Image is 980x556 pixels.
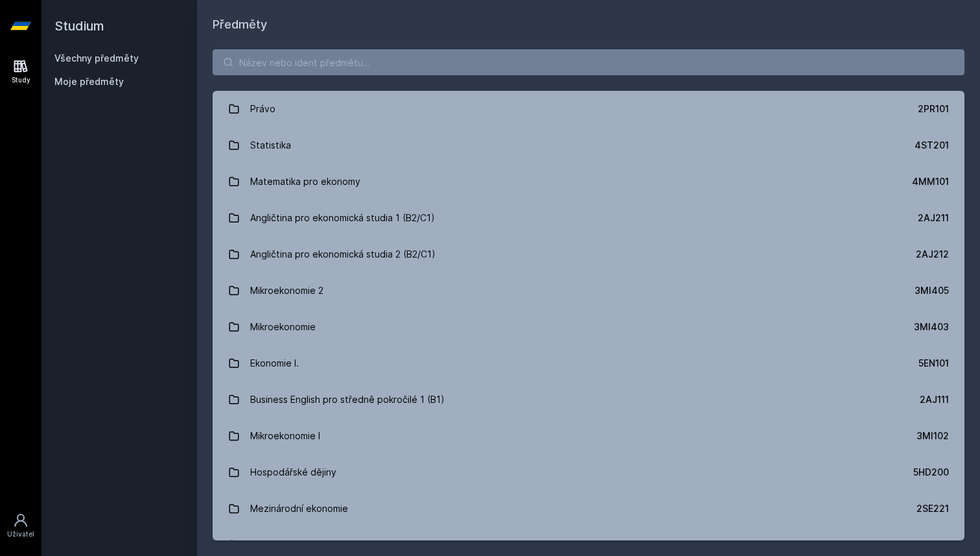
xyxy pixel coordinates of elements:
div: Mezinárodní ekonomie [250,496,348,522]
a: Mikroekonomie 3MI403 [213,309,964,345]
div: 5EN101 [918,357,949,370]
div: 2AJ211 [918,212,949,224]
div: 2AJ212 [916,248,949,261]
a: Ekonomie I. 5EN101 [213,345,964,381]
h1: Předměty [213,16,964,34]
div: Statistika [250,132,291,158]
div: 4ST201 [915,139,949,152]
div: Matematika pro ekonomy [250,169,360,195]
div: 3MI405 [915,284,949,297]
a: Angličtina pro ekonomická studia 1 (B2/C1) 2AJ211 [213,200,964,236]
a: Mikroekonomie 2 3MI405 [213,272,964,309]
div: 4MM101 [912,175,949,188]
div: Mikroekonomie I [250,423,320,449]
div: Právo [250,96,275,122]
div: Mikroekonomie [250,314,316,340]
a: Mezinárodní ekonomie 2SE221 [213,490,964,527]
div: Study [12,75,30,85]
a: Statistika 4ST201 [213,127,964,163]
div: Angličtina pro ekonomická studia 2 (B2/C1) [250,241,436,267]
div: Ekonomie I. [250,350,299,376]
div: 2AJ111 [920,393,949,406]
div: Mikroekonomie 2 [250,278,323,304]
div: Business English pro středně pokročilé 1 (B1) [250,387,445,413]
a: Uživatel [3,506,39,546]
div: 2PR101 [918,103,949,115]
div: Uživatel [7,529,34,539]
div: 22F200 [915,538,949,551]
a: Všechny předměty [54,53,139,64]
input: Název nebo ident předmětu… [213,49,964,75]
a: Mikroekonomie I 3MI102 [213,418,964,454]
div: 3MI403 [914,320,949,333]
span: Moje předměty [54,75,124,88]
a: Study [3,52,39,91]
div: Hospodářské dějiny [250,459,336,485]
div: Angličtina pro ekonomická studia 1 (B2/C1) [250,205,435,231]
a: Angličtina pro ekonomická studia 2 (B2/C1) 2AJ212 [213,236,964,272]
a: Matematika pro ekonomy 4MM101 [213,163,964,200]
div: 3MI102 [916,429,949,442]
div: 5HD200 [913,466,949,479]
a: Právo 2PR101 [213,91,964,127]
a: Business English pro středně pokročilé 1 (B1) 2AJ111 [213,381,964,418]
a: Hospodářské dějiny 5HD200 [213,454,964,490]
div: 2SE221 [916,502,949,515]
